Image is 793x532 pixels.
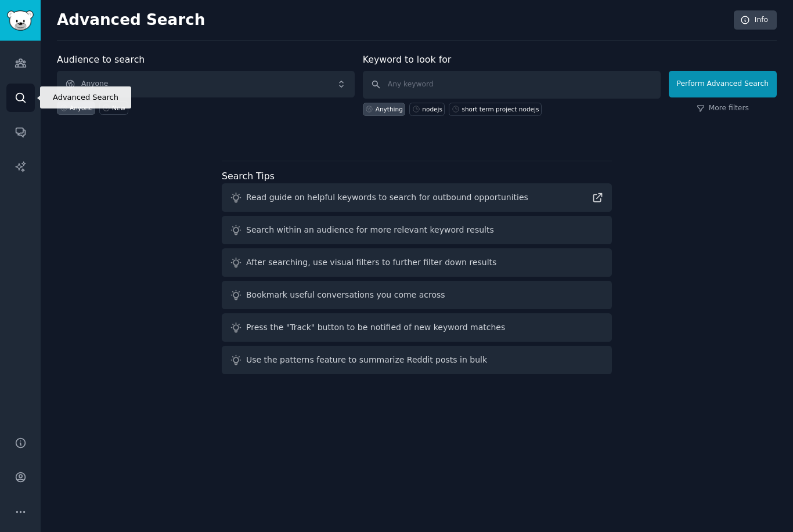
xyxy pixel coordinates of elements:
div: New [112,104,125,112]
img: GummySearch logo [7,10,34,31]
button: Anyone [57,71,355,97]
div: Press the "Track" button to be notified of new keyword matches [246,321,505,334]
label: Audience to search [57,54,145,65]
a: More filters [697,103,749,114]
div: nodejs [422,105,442,113]
a: Info [734,10,777,30]
div: Search within an audience for more relevant keyword results [246,224,494,236]
div: short term project nodejs [462,105,539,113]
label: Search Tips [222,171,275,182]
div: Use the patterns feature to summarize Reddit posts in bulk [246,354,487,366]
label: Keyword to look for [363,54,452,65]
a: New [99,102,128,115]
div: Bookmark useful conversations you come across [246,289,445,301]
button: Perform Advanced Search [669,71,777,97]
div: Anyone [70,104,93,112]
h2: Advanced Search [57,11,727,30]
div: Read guide on helpful keywords to search for outbound opportunities [246,191,528,204]
div: After searching, use visual filters to further filter down results [246,256,496,269]
div: Anything [376,105,403,113]
input: Any keyword [363,71,661,99]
